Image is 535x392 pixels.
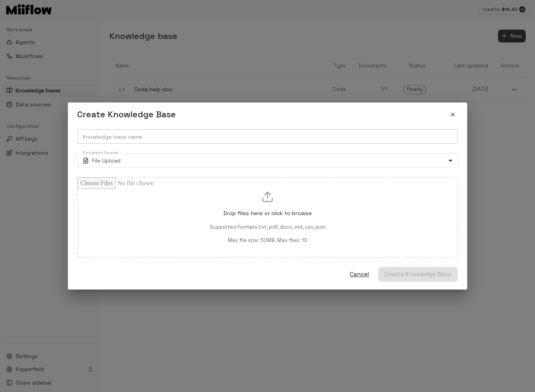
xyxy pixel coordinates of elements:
label: Drop files here or click to browseSupported formats:txt, pdf, docx, md, csv, jsonMax file size: 5... [77,177,458,258]
p: Drop files here or click to browse [223,209,312,217]
p: Supported formats: txt, pdf, docx, md, csv, json [210,224,326,231]
p: Max file size: 50MB, Max files: 10 [228,237,307,244]
button: close [448,109,458,120]
button: Cancel [347,267,372,282]
span: File Upload [92,157,120,164]
h5: Create Knowledge Base [77,109,176,120]
label: Document Source [83,150,118,155]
